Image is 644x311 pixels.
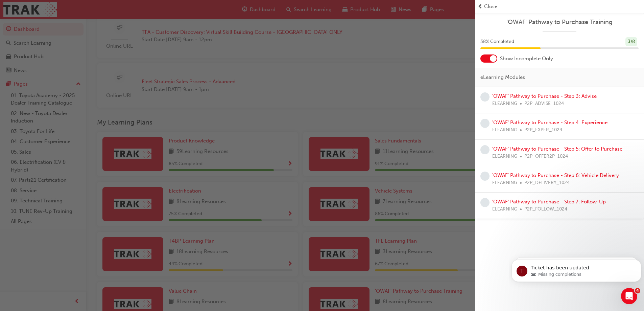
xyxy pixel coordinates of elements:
[625,37,637,46] div: 3 / 8
[524,153,568,160] span: P2P_OFFER2P_1024
[524,205,567,213] span: P2P_FOLLOW_1024
[480,92,490,102] span: learningRecordVerb_NONE-icon
[492,172,619,178] a: 'OWAF' Pathway to Purchase - Step 6: Vehicle Delivery
[492,100,517,108] span: ELEARNING
[492,126,517,134] span: ELEARNING
[509,245,644,293] iframe: Intercom notifications message
[524,179,570,187] span: P2P_DELIVERY_1024
[480,73,525,81] span: eLearning Modules
[492,179,517,187] span: ELEARNING
[480,198,490,207] span: learningRecordVerb_NONE-icon
[480,172,490,181] span: learningRecordVerb_NONE-icon
[635,288,640,293] span: 4
[484,3,497,10] span: Close
[480,18,639,26] a: 'OWAF' Pathway to Purchase Training
[478,3,641,10] button: prev-iconClose
[524,100,564,108] span: P2P_ADVISE_1024
[478,3,483,10] span: prev-icon
[480,119,490,128] span: learningRecordVerb_NONE-icon
[492,199,606,205] a: 'OWAF' Pathway to Purchase - Step 7: Follow-Up
[492,205,517,213] span: ELEARNING
[492,153,517,160] span: ELEARNING
[500,55,553,63] span: Show Incomplete Only
[492,146,622,152] a: 'OWAF' Pathway to Purchase - Step 5: Offer to Purchase
[524,126,562,134] span: P2P_EXPER_1024
[480,145,490,154] span: learningRecordVerb_NONE-icon
[621,288,637,304] iframe: Intercom live chat
[492,119,607,126] a: 'OWAF' Pathway to Purchase - Step 4: Experience
[480,38,514,46] span: 38 % Completed
[492,93,597,99] a: 'OWAF' Pathway to Purchase - Step 3: Advise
